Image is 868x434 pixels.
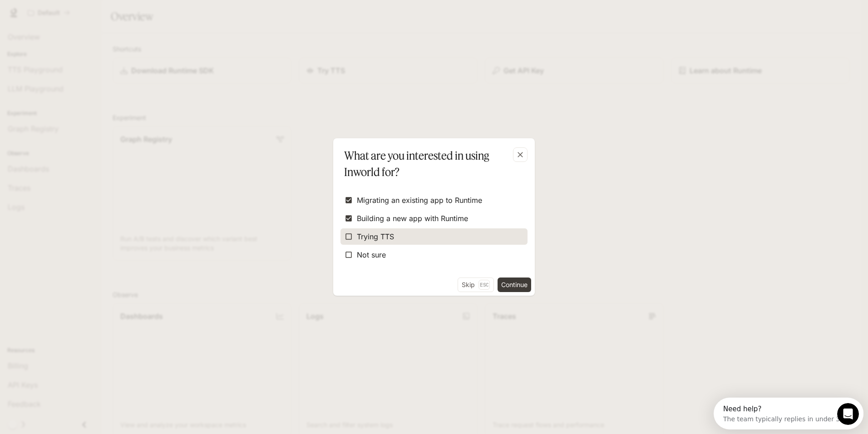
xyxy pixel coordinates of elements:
div: The team typically replies in under 3h [10,15,130,25]
iframe: Intercom live chat [837,403,859,425]
div: Need help? [10,8,130,15]
span: Building a new app with Runtime [357,213,468,224]
iframe: Intercom live chat discovery launcher [714,398,863,429]
span: Trying TTS [357,231,394,242]
p: Esc [478,280,490,290]
p: What are you interested in using Inworld for? [344,147,520,180]
span: Not sure [357,249,386,260]
button: SkipEsc [458,278,494,292]
span: Migrating an existing app to Runtime [357,195,482,206]
div: Open Intercom Messenger [4,4,157,29]
button: Continue [498,278,531,292]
